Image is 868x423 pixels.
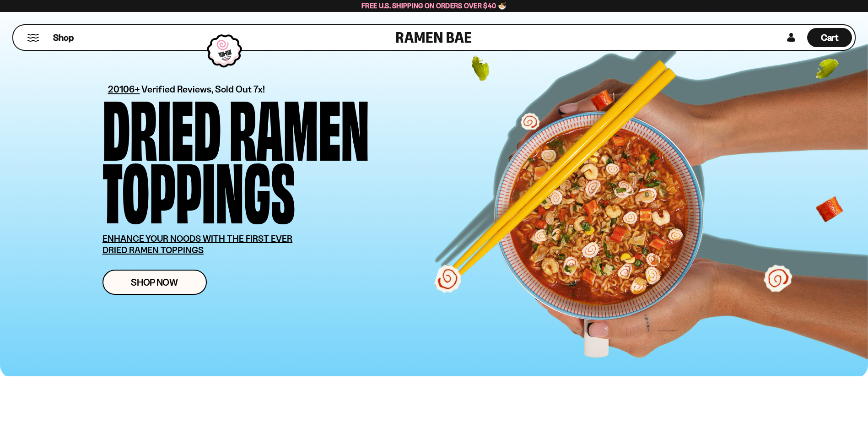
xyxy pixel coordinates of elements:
[229,94,369,157] div: Ramen
[27,34,39,42] button: Mobile Menu Trigger
[821,32,839,43] span: Cart
[102,270,207,295] a: Shop Now
[53,32,74,44] span: Shop
[102,157,295,219] div: Toppings
[131,277,178,287] span: Shop Now
[102,94,221,157] div: Dried
[807,25,852,50] a: Cart
[102,233,293,255] u: ENHANCE YOUR NOODS WITH THE FIRST EVER DRIED RAMEN TOPPINGS
[53,28,74,47] a: Shop
[361,1,507,10] span: Free U.S. Shipping on Orders over $40 🍜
